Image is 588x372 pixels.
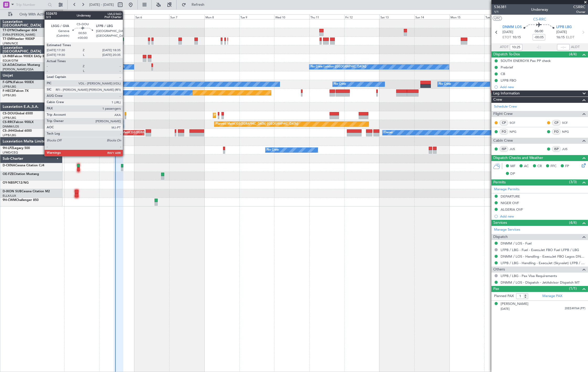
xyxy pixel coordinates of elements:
[500,120,508,126] div: CP
[493,138,513,144] span: Cabin Crew
[3,129,14,132] span: CS-JHH
[3,164,15,167] span: D-CKNA
[552,129,561,135] div: FO
[3,181,29,184] a: OY-NBSPC12/NG
[510,164,515,169] span: MF
[3,194,16,198] a: ELLX/LUX
[311,63,366,71] div: No Crew London ([GEOGRAPHIC_DATA])
[500,85,585,89] div: Add new
[66,63,125,71] div: No Crew [GEOGRAPHIC_DATA] (Dublin Intl)
[111,129,193,137] div: Planned Maint [GEOGRAPHIC_DATA] ([GEOGRAPHIC_DATA])
[510,129,521,134] a: NPG
[493,91,520,97] span: Leg Information
[3,112,33,115] a: CS-DOUGlobal 6500
[334,80,346,88] div: No Crew
[3,121,34,124] a: CS-RRCFalcon 900LX
[494,104,517,109] a: Schedule Crew
[562,120,574,125] a: SCF
[557,25,572,30] span: LFPB LBG
[569,286,577,291] span: (1/1)
[493,267,505,273] span: Others
[501,241,532,246] a: DNMM / LOS - Fuel
[3,112,15,115] span: CS-DOU
[239,14,274,19] div: Tue 9
[3,29,14,32] span: T7-DYN
[493,97,502,103] span: Crew
[64,10,73,15] div: [DATE]
[501,194,520,199] div: DEPARTURE
[484,14,519,19] div: Tue 16
[494,10,507,14] span: 1/1
[3,41,18,45] a: LFMN/NCE
[3,190,22,193] span: D-IXON SUB
[569,179,577,185] span: (3/3)
[552,120,561,126] div: CP
[379,14,414,19] div: Sat 13
[6,10,57,19] button: Only With Activity
[89,2,114,7] span: [DATE] - [DATE]
[3,89,14,93] span: F-HECD
[501,65,513,70] div: Prebrief
[500,129,508,135] div: FO
[3,81,14,84] span: F-GPNJ
[493,220,507,226] span: Services
[502,25,522,30] span: DNMM LOS
[501,280,580,285] a: DNMM / LOS - Dispatch - JetAdvisor Dispatch MT
[3,199,16,202] span: 9H-CWM
[3,199,39,202] a: 9H-CWMChallenger 850
[500,214,585,219] div: Add new
[565,306,585,311] span: 20EE49764 (PP)
[3,63,15,67] span: LX-AOA
[384,129,393,137] div: Owner
[524,164,529,169] span: AC
[494,4,507,10] span: 536381
[573,10,585,14] span: Owner
[414,14,449,19] div: Sun 14
[3,89,29,93] a: F-HECDFalcon 7X
[309,14,344,19] div: Thu 11
[569,51,577,57] span: (4/4)
[3,81,34,84] a: F-GPNJFalcon 900EX
[274,14,309,19] div: Wed 10
[267,146,279,154] div: No Crew
[3,151,18,155] a: LFMD/CEQ
[557,44,570,50] input: --:--
[3,85,16,89] a: LFPB/LBG
[3,38,13,41] span: T7-EMI
[510,147,521,151] a: JUS
[14,13,55,16] span: Only With Activity
[3,181,15,184] span: OY-NBS
[550,164,557,169] span: FFC
[494,227,520,232] a: Manage Services
[569,220,577,225] span: (4/4)
[3,147,30,150] a: 9H-LPZLegacy 500
[502,30,513,35] span: [DATE]
[16,1,46,9] input: Trip Number
[501,207,523,212] div: ALGERIA OVF
[571,45,580,50] span: ALDT
[501,72,505,76] div: CB
[204,14,239,19] div: Mon 8
[531,7,548,13] div: Underway
[3,129,32,132] a: CS-JHHGlobal 6000
[3,190,50,193] a: D-IXON SUBCessna Citation M2
[512,35,521,40] span: 10:15
[533,17,546,22] span: CS-RRC
[500,45,508,50] span: ATOT
[557,30,567,35] span: [DATE]
[3,93,16,97] a: LFPB/LBG
[3,125,19,129] a: DNMM/LOS
[501,248,579,252] a: LFPB / LBG - Fuel - ExecuJet FBO Fuel LFPB / LBG
[557,35,565,40] span: 16:15
[214,111,297,119] div: Planned Maint [GEOGRAPHIC_DATA] ([GEOGRAPHIC_DATA])
[562,147,574,151] a: JUS
[501,261,585,265] a: LFPB / LBG - Handling - ExecuJet (Skyvalet) LFPB / LBG
[562,129,574,134] a: NPG
[493,234,508,240] span: Dispatch
[134,14,169,19] div: Sat 6
[3,59,18,63] a: EDLW/DTM
[449,14,484,19] div: Mon 15
[501,59,551,63] div: SOUTH ENERGYX Pax PP check
[510,171,515,177] span: DP
[3,164,44,167] a: D-CKNACessna Citation CJ4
